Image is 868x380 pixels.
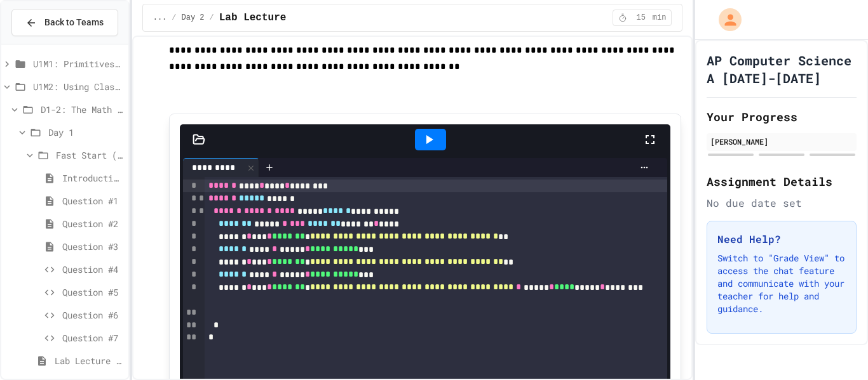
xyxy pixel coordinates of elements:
[219,10,287,25] span: Lab Lecture
[62,171,123,185] span: Introduction
[653,13,667,23] span: min
[11,9,118,36] button: Back to Teams
[172,13,176,23] span: /
[717,252,846,315] p: Switch to "Grade View" to access the chat feature and communicate with your teacher for help and ...
[62,308,123,322] span: Question #6
[62,217,123,230] span: Question #2
[41,103,123,116] span: D1-2: The Math Class
[717,232,846,247] h3: Need Help?
[62,331,123,344] span: Question #7
[153,13,167,23] span: ...
[210,13,214,23] span: /
[631,13,651,23] span: 15
[62,240,123,253] span: Question #3
[56,148,123,162] span: Fast Start (15 mins)
[62,285,123,299] span: Question #5
[62,194,123,207] span: Question #1
[707,51,857,87] h1: AP Computer Science A [DATE]-[DATE]
[55,354,123,367] span: Lab Lecture (15 mins)
[182,13,205,23] span: Day 2
[707,108,857,126] h2: Your Progress
[33,80,123,93] span: U1M2: Using Classes and Objects
[62,263,123,276] span: Question #4
[44,16,104,29] span: Back to Teams
[707,173,857,190] h2: Assignment Details
[710,136,853,147] div: [PERSON_NAME]
[33,57,123,70] span: U1M1: Primitives, Variables, Basic I/O
[48,126,123,139] span: Day 1
[705,5,745,34] div: My Account
[707,195,857,211] div: No due date set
